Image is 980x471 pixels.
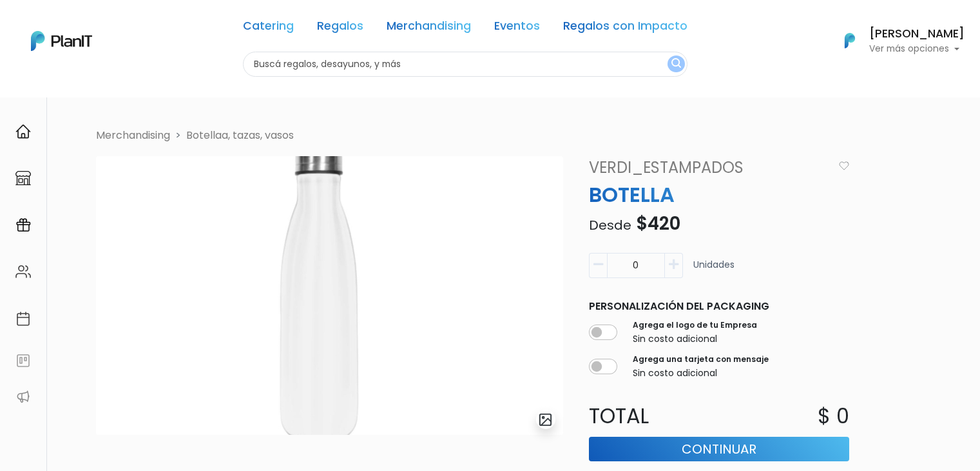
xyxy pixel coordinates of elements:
[828,24,965,57] button: PlanIt Logo [PERSON_NAME] Ver más opciones
[869,28,965,40] h6: [PERSON_NAME]
[96,156,563,435] img: WhatsApp_Image_2023-10-16_at_16.10.27.jpg
[633,366,769,380] p: Sin costo adicional
[589,216,631,234] span: Desde
[563,21,687,36] a: Regalos con Impacto
[317,21,363,36] a: Regalos
[581,156,834,179] a: VERDI_ESTAMPADOS
[243,52,687,77] input: Buscá regalos, desayunos, y más
[633,332,757,346] p: Sin costo adicional
[96,128,170,143] li: Merchandising
[839,161,849,170] img: heart_icon
[869,45,965,54] p: Ver más opciones
[581,401,719,432] p: Total
[31,31,92,51] img: PlanIt Logo
[15,217,31,233] img: campaigns-02234683943229c281be62815700db0a1741e53638e28bf9629b52c665b00959.svg
[186,128,294,143] a: Botellaa, tazas, vasos
[15,389,31,405] img: partners-52edf745621dab592f3b2c58e3bca9d71375a7ef29c3b500c9f145b62cc070d4.svg
[589,299,849,314] p: Personalización del packaging
[836,26,864,55] img: PlanIt Logo
[636,211,680,236] span: $420
[15,311,31,326] img: calendar-87d922413cdce8b2cf7b7f5f62616a5cf9e4887200fb71536465627b3292af00.svg
[494,21,540,36] a: Eventos
[538,412,553,427] img: gallery-light
[15,264,31,279] img: people-662611757002400ad9ed0e3c099ab2801c6687ba6c219adb57efc949bc21e19d.svg
[15,124,31,139] img: home-e721727adea9d79c4d83392d1f703f7f8bce08238fde08b1acbfd93340b81755.svg
[693,258,735,283] p: Unidades
[818,401,849,432] p: $ 0
[15,170,31,186] img: marketplace-4ceaa7011d94191e9ded77b95e3339b90024bf715f7c57f8cf31f2d8c509eaba.svg
[633,354,769,365] label: Agrega una tarjeta con mensaje
[671,58,681,70] img: search_button-432b6d5273f82d61273b3651a40e1bd1b912527efae98b1b7a1b2c0702e16a8d.svg
[581,179,857,210] p: BOTELLA
[88,128,916,146] nav: breadcrumb
[387,21,471,36] a: Merchandising
[589,437,849,461] button: Continuar
[633,319,757,331] label: Agrega el logo de tu Empresa
[243,21,294,36] a: Catering
[15,353,31,368] img: feedback-78b5a0c8f98aac82b08bfc38622c3050aee476f2c9584af64705fc4e61158814.svg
